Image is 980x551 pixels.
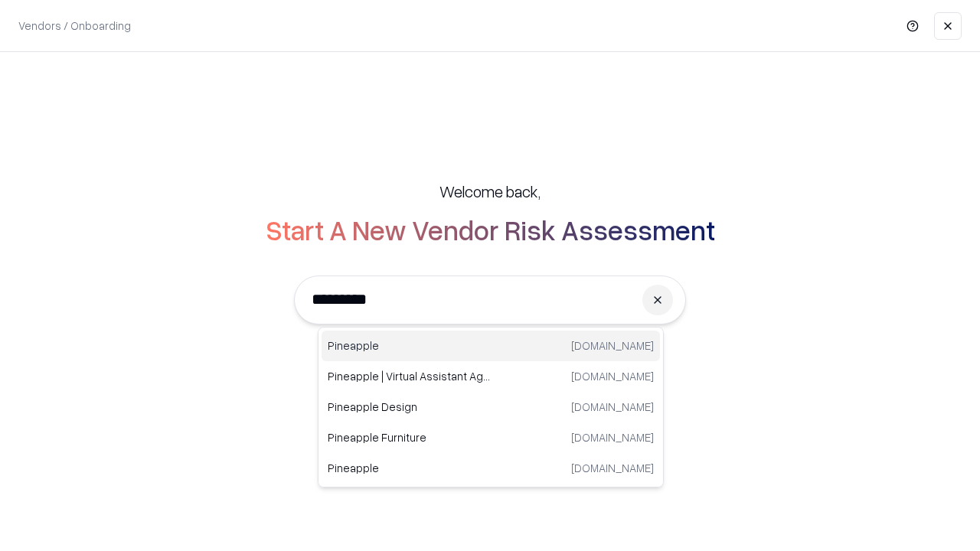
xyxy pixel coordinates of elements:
[571,368,654,384] p: [DOMAIN_NAME]
[571,429,654,445] p: [DOMAIN_NAME]
[328,399,491,415] p: Pineapple Design
[18,18,131,34] p: Vendors / Onboarding
[571,460,654,476] p: [DOMAIN_NAME]
[328,429,491,445] p: Pineapple Furniture
[439,181,541,202] h5: Welcome back,
[266,214,715,245] h2: Start A New Vendor Risk Assessment
[328,337,491,354] p: Pineapple
[318,327,664,487] div: Suggestions
[328,460,491,476] p: Pineapple
[571,337,654,354] p: [DOMAIN_NAME]
[571,399,654,415] p: [DOMAIN_NAME]
[328,368,491,384] p: Pineapple | Virtual Assistant Agency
